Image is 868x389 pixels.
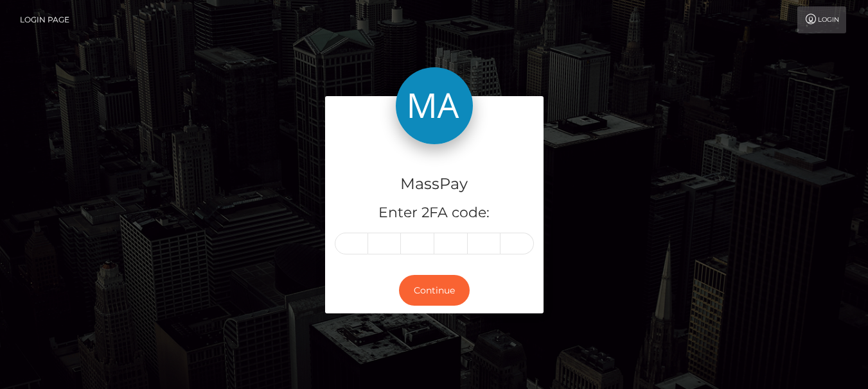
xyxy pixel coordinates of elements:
h4: MassPay [335,173,534,195]
button: Continue [399,275,470,306]
img: MassPay [396,67,473,144]
a: Login [797,6,846,33]
h5: Enter 2FA code: [335,203,534,223]
a: Login Page [20,6,69,33]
